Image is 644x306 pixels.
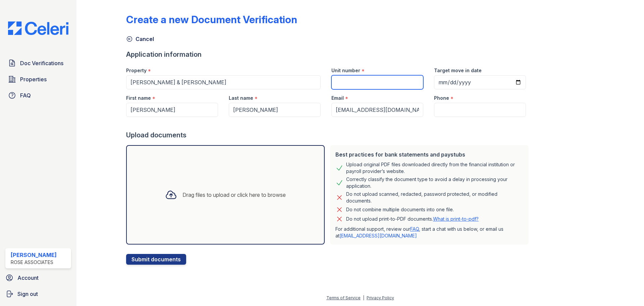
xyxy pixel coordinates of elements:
[339,233,417,238] a: [EMAIL_ADDRESS][DOMAIN_NAME]
[20,91,31,99] span: FAQ
[17,290,38,298] span: Sign out
[346,206,454,214] div: Do not combine multiple documents into one file.
[331,95,344,101] label: Email
[126,35,154,43] a: Cancel
[126,13,297,26] div: Create a new Document Verification
[335,150,523,159] div: Best practices for bank statements and paystubs
[20,59,63,67] span: Doc Verifications
[346,176,523,189] div: Correctly classify the document type to avoid a delay in processing your application.
[5,89,71,102] a: FAQ
[5,56,71,70] a: Doc Verifications
[367,295,394,300] a: Privacy Policy
[363,295,364,300] div: |
[331,67,360,74] label: Unit number
[126,95,151,101] label: First name
[346,161,523,175] div: Upload original PDF files downloaded directly from the financial institution or payroll provider’...
[434,95,449,101] label: Phone
[126,254,186,265] button: Submit documents
[126,67,147,74] label: Property
[126,130,531,140] div: Upload documents
[434,67,482,74] label: Target move in date
[20,75,47,83] span: Properties
[326,295,361,300] a: Terms of Service
[229,95,253,101] label: Last name
[17,274,39,282] span: Account
[5,73,71,86] a: Properties
[433,216,479,222] a: What is print-to-pdf?
[3,21,74,35] img: CE_Logo_Blue-a8612792a0a2168367f1c8372b55b34899dd931a85d93a1a3d3e32e68fde9ad4.png
[126,50,531,59] div: Application information
[346,191,523,204] div: Do not upload scanned, redacted, password protected, or modified documents.
[182,191,286,199] div: Drag files to upload or click here to browse
[410,226,419,232] a: FAQ
[3,271,74,285] a: Account
[11,259,57,266] div: Rose Associates
[346,216,479,222] p: Do not upload print-to-PDF documents.
[3,287,74,301] a: Sign out
[11,251,57,259] div: [PERSON_NAME]
[335,226,523,239] p: For additional support, review our , start a chat with us below, or email us at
